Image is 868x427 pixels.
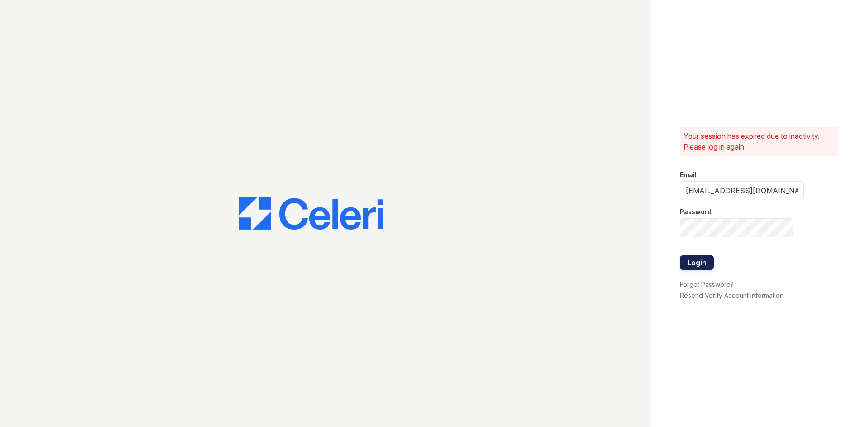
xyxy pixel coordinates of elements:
[680,281,734,288] a: Forgot Password?
[680,170,697,179] label: Email
[680,207,712,216] label: Password
[680,255,714,270] button: Login
[239,197,383,230] img: CE_Logo_Blue-a8612792a0a2168367f1c8372b55b34899dd931a85d93a1a3d3e32e68fde9ad4.png
[684,131,835,152] p: Your session has expired due to inactivity. Please log in again.
[680,291,783,299] a: Resend Verify Account Information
